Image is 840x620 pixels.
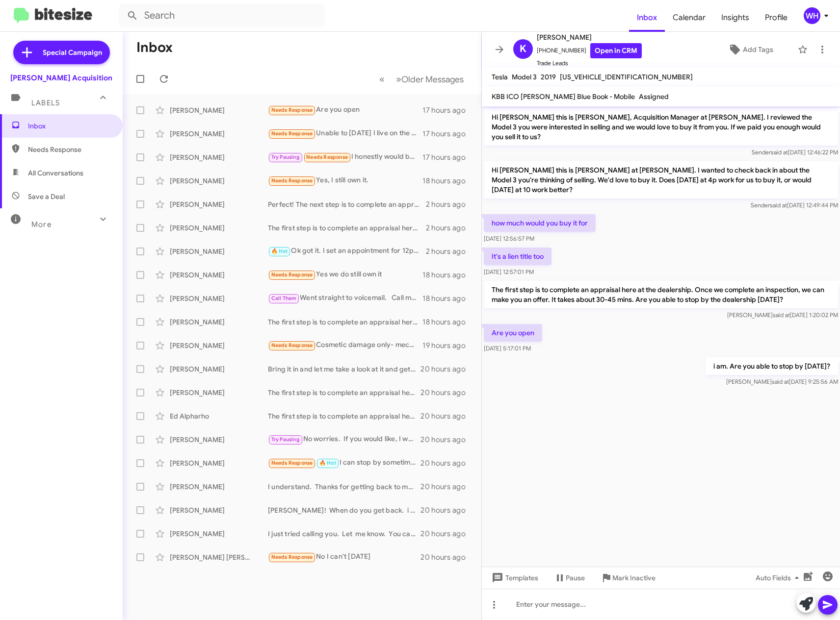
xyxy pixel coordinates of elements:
div: Cosmetic damage only- mechanically never has been a problem. Lots of teenage driving bumps and br... [268,340,422,351]
span: [US_VEHICLE_IDENTIFICATION_NUMBER] [560,73,693,81]
span: Try Pausing [271,154,300,160]
div: I understand. Thanks for getting back to me. I will update our records. [268,482,420,492]
span: All Conversations [28,168,83,178]
div: [PERSON_NAME] [170,105,268,115]
span: Labels [31,99,60,107]
span: Needs Response [271,177,313,184]
div: [PERSON_NAME] [170,199,268,209]
div: 18 hours ago [422,317,473,327]
a: Insights [713,3,757,32]
div: No worries. If you would like, I would come in and let me take a look. I can give you the actual ... [268,434,420,445]
div: 2 hours ago [426,223,473,233]
div: [PERSON_NAME] [170,505,268,515]
a: Special Campaign [13,41,110,64]
span: « [379,73,385,85]
p: how much would you buy it for [484,214,596,232]
div: 20 hours ago [420,505,473,515]
span: [PHONE_NUMBER] [537,43,642,58]
div: The first step is to complete an appraisal here at the dealership. Once we complete an inspection... [268,388,420,397]
div: 19 hours ago [422,341,473,350]
span: Needs Response [271,554,313,560]
div: 20 hours ago [420,364,473,374]
div: [PERSON_NAME] Acquisition [10,73,112,83]
div: [PERSON_NAME] [170,482,268,492]
div: Perfect! The next step is to complete an appraisal. Once complete, we can make you an offer. Are ... [268,199,426,209]
p: It's a lien title too [484,248,551,265]
div: 17 hours ago [422,152,473,162]
span: Special Campaign [43,48,102,57]
div: [PERSON_NAME] [170,247,268,256]
div: 20 hours ago [420,411,473,421]
span: Needs Response [306,154,348,160]
span: Model 3 [512,73,537,81]
a: Profile [757,3,795,32]
div: The first step is to complete an appraisal here at the dealership. Once we complete an inspection... [268,411,420,421]
span: [PERSON_NAME] [DATE] 9:25:56 AM [726,378,838,385]
button: Add Tags [708,41,793,58]
span: [DATE] 12:56:57 PM [484,235,534,242]
span: Templates [490,569,538,587]
div: 20 hours ago [420,552,473,562]
button: Auto Fields [748,569,811,587]
span: K [520,41,526,57]
div: Bring it in and let me take a look at it and get you an actual cash offer. [268,364,420,374]
span: Add Tags [743,41,773,58]
div: 20 hours ago [420,482,473,492]
button: Mark Inactive [593,569,663,587]
div: The first step is to complete an appraisal here at the dealership. Once we complete an inspection... [268,317,422,327]
p: Are you open [484,324,542,342]
div: 20 hours ago [420,435,473,445]
div: I honestly would but the issue is is that I do need a car for work I live on the west side by wor... [268,151,422,163]
span: Inbox [28,121,111,131]
div: 2 hours ago [426,247,473,256]
span: More [31,220,52,229]
p: The first step is to complete an appraisal here at the dealership. Once we complete an inspection... [484,281,838,308]
p: i am. Are you able to stop by [DATE]? [706,357,838,375]
span: Trade Leads [537,58,642,68]
div: Are you open [268,104,422,116]
span: Tesla [492,73,508,81]
span: Inbox [629,3,665,32]
div: No I can't [DATE] [268,551,420,563]
div: [PERSON_NAME] [170,294,268,303]
input: Search [119,4,325,27]
div: [PERSON_NAME] [170,364,268,374]
span: [PERSON_NAME] [DATE] 1:20:02 PM [727,311,838,319]
a: Calendar [665,3,713,32]
a: Open in CRM [590,43,642,58]
span: Needs Response [271,107,313,113]
span: Auto Fields [756,569,803,587]
div: 20 hours ago [420,529,473,539]
span: KBB ICO [PERSON_NAME] Blue Book - Mobile [492,92,635,101]
div: [PERSON_NAME] [170,529,268,539]
div: [PERSON_NAME] [PERSON_NAME] [170,552,268,562]
div: [PERSON_NAME]! When do you get back. i will pause the communications till then [268,505,420,515]
div: [PERSON_NAME] [170,317,268,327]
span: Older Messages [401,74,464,85]
span: Needs Response [271,460,313,466]
button: Previous [373,69,391,89]
span: [PERSON_NAME] [537,31,642,43]
div: 20 hours ago [420,458,473,468]
div: I just tried calling you. Let me know. You can call me at [PHONE_NUMBER] [268,529,420,539]
p: Hi [PERSON_NAME] this is [PERSON_NAME], Acquisition Manager at [PERSON_NAME]. I reviewed the Mode... [484,108,838,146]
span: Sender [DATE] 12:46:22 PM [752,149,838,156]
button: Pause [546,569,593,587]
div: The first step is to complete an appraisal here at the dealership. Once we complete an inspection... [268,223,426,233]
div: [PERSON_NAME] [170,270,268,280]
span: 2019 [541,73,556,81]
div: [PERSON_NAME] [170,176,268,186]
span: said at [771,149,788,156]
div: 18 hours ago [422,294,473,303]
span: Save a Deal [28,192,65,201]
div: [PERSON_NAME] [170,341,268,350]
span: Needs Response [271,130,313,137]
div: Yes, I still own it. [268,175,422,186]
span: Needs Response [271,342,313,348]
span: Sender [DATE] 12:49:44 PM [751,201,838,209]
span: [DATE] 5:17:01 PM [484,345,531,352]
div: [PERSON_NAME] [170,223,268,233]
